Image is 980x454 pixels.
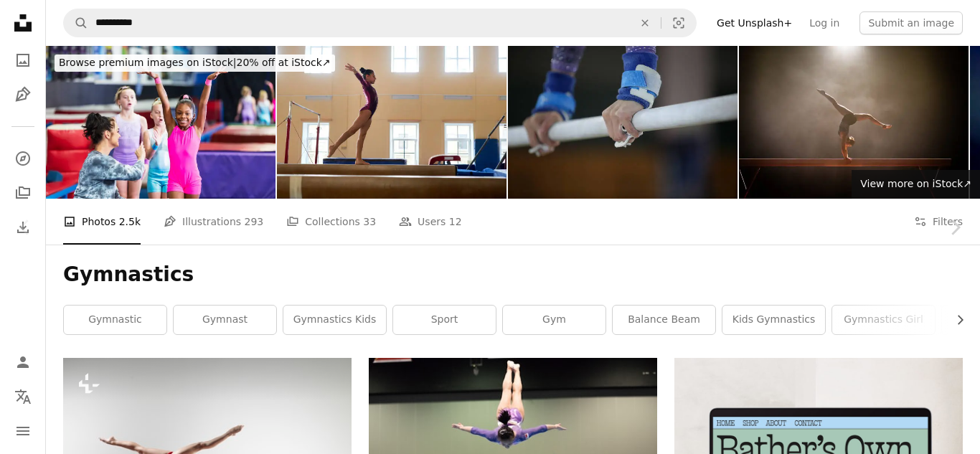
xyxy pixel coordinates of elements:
a: Explore [9,144,37,173]
a: Browse premium images on iStock|20% off at iStock↗ [46,46,344,80]
a: gymnastics kids [283,306,386,334]
button: scroll list to the right [947,306,963,334]
a: balance beam [613,306,715,334]
form: Find visuals sitewide [63,9,697,37]
a: Get Unsplash+ [708,11,801,34]
span: Browse premium images on iStock | [59,57,236,68]
button: Search Unsplash [64,9,88,37]
a: Log in / Sign up [9,348,37,377]
a: View more on iStock↗ [852,170,980,199]
a: Log in [801,11,848,34]
a: gymnastics girl [832,306,935,334]
button: Filters [914,199,963,245]
a: Next [930,159,980,296]
button: Menu [9,417,37,445]
a: Illustrations 293 [164,199,263,245]
button: Language [9,382,37,411]
h1: Gymnastics [63,262,963,288]
span: 293 [245,214,264,230]
a: Photos [9,46,37,75]
img: Gymnastics coach with girls practicing in gym [46,46,275,199]
button: Clear [629,9,661,37]
a: gymnastic [64,306,166,334]
span: View more on iStock ↗ [860,178,971,189]
a: sport [393,306,496,334]
a: gymnast [174,306,276,334]
a: Collections 33 [286,199,376,245]
img: Gymnast woman performing on balance beam [739,46,969,199]
a: kids gymnastics [722,306,825,334]
a: Illustrations [9,80,37,109]
img: Gymnastic Artistic [508,46,738,199]
a: Users 12 [399,199,462,245]
span: 12 [449,214,462,230]
img: Girl Gymnast Performing on Gymnastic Apparatus [277,46,507,199]
span: 20% off at iStock ↗ [59,57,331,68]
span: 33 [363,214,376,230]
button: Visual search [661,9,696,37]
button: Submit an image [859,11,963,34]
a: gym [503,306,606,334]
